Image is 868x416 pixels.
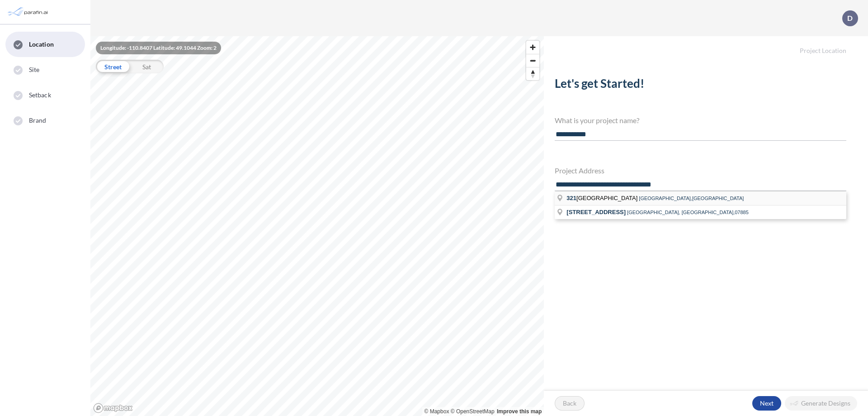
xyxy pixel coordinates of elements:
h4: What is your project name? [555,116,846,124]
span: [GEOGRAPHIC_DATA],[GEOGRAPHIC_DATA] [639,196,744,201]
p: Next [760,399,774,408]
h5: Project Location [544,36,868,55]
span: Brand [29,116,47,125]
span: [GEOGRAPHIC_DATA], [GEOGRAPHIC_DATA],07885 [627,210,749,215]
canvas: Map [90,36,544,416]
span: Site [29,65,39,74]
h4: Project Address [555,166,846,175]
p: D [847,14,853,22]
span: [STREET_ADDRESS] [566,209,626,215]
a: Mapbox [425,408,449,415]
button: Next [752,396,781,411]
button: Reset bearing to north [526,67,539,80]
span: Setback [29,91,51,100]
span: Location [29,40,54,49]
div: Sat [130,60,164,73]
img: Parafin [7,4,51,20]
div: Longitude: -110.8407 Latitude: 49.1044 Zoom: 2 [96,42,221,54]
span: Reset bearing to north [526,67,539,80]
h2: Let's get Started! [555,77,846,94]
button: Zoom out [526,54,539,67]
a: Improve this map [497,408,542,415]
span: 321 [566,195,576,201]
a: Mapbox homepage [93,403,133,413]
a: OpenStreetMap [451,408,495,415]
button: Zoom in [526,41,539,54]
div: Street [96,60,130,73]
span: [GEOGRAPHIC_DATA] [566,195,639,201]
